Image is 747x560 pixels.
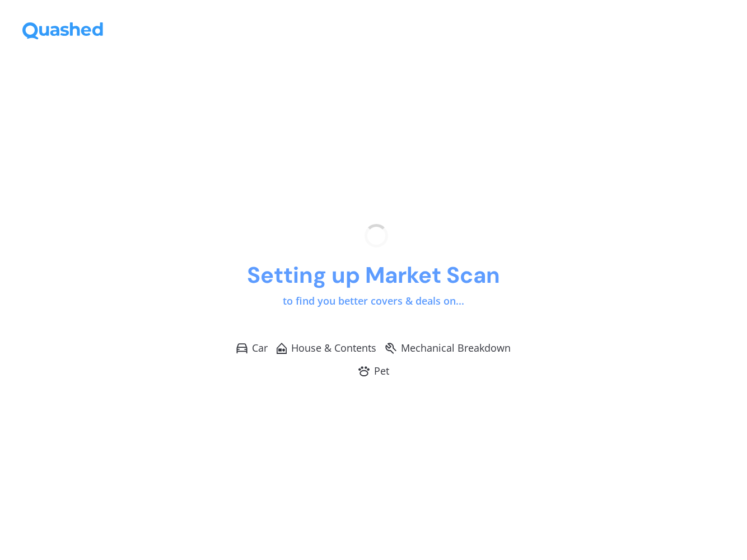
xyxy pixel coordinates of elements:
[252,341,268,355] span: Car
[374,364,389,378] span: Pet
[277,343,287,354] img: House & Contents
[401,341,511,355] span: Mechanical Breakdown
[236,343,248,353] img: Car
[358,366,370,376] img: Pet
[283,294,464,309] p: to find you better covers & deals on...
[247,261,500,290] h1: Setting up Market Scan
[385,343,396,354] img: MBI
[291,341,376,355] span: House & Contents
